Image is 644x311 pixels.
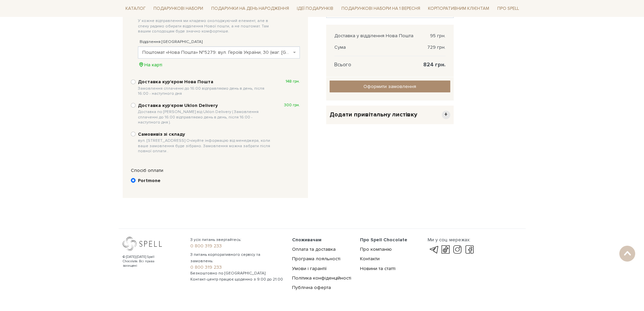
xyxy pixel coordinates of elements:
[138,86,273,96] span: Замовлення сплаченні до 16:00 відправляємо день в день, після 16:00 - наступного дня
[123,3,148,14] a: Каталог
[292,285,331,290] a: Публічна оферта
[442,111,450,119] span: +
[292,237,321,243] span: Споживачам
[428,237,475,243] div: Ми у соц. мережах:
[127,168,303,174] div: Спосіб оплати
[138,62,300,68] div: На карті
[284,103,300,108] span: 300 грн.
[294,3,336,14] a: Ідеї подарунків
[292,246,336,252] a: Оплата та доставка
[151,3,206,14] a: Подарункові набори
[286,79,300,84] span: 148 грн.
[292,275,351,281] a: Політика конфіденційності
[190,264,284,270] a: 0 800 319 233
[142,49,291,56] span: Поштомат «Нова Пошта» №5279: вул. Героїв України, 30 (маг. АТБ)
[430,33,446,39] span: 95 грн.
[360,237,407,243] span: Про Spell Chocolate
[123,255,168,268] div: © [DATE]-[DATE] Spell Chocolate. Всі права захищені
[190,252,284,264] span: З питань корпоративного сервісу та замовлень:
[334,44,346,50] span: Сума
[428,246,439,254] a: telegram
[292,266,327,271] a: Умови і гарантії
[360,256,380,262] a: Контакти
[138,79,273,96] b: Доставка кур'єром Нова Пошта
[334,33,413,39] span: Доставка у відділення Нова Пошта
[190,270,284,276] span: Безкоштовно по [GEOGRAPHIC_DATA]
[425,3,492,14] a: Корпоративним клієнтам
[138,131,273,154] b: Самовивіз зі складу
[452,246,463,254] a: instagram
[138,46,300,59] span: Поштомат «Нова Пошта» №5279: вул. Героїв України, 30 (маг. АТБ)
[138,2,273,34] span: Замовлення сплаченні до 16:00 відправляємо день в день, після 16:00 - наступного дня. У кожне від...
[190,276,284,283] span: Контакт-центр працює щоденно з 9:00 до 21:00
[138,178,161,184] b: Portmone
[190,237,284,243] span: З усіх питань звертайтесь:
[138,109,273,125] span: Доставка по [PERSON_NAME] від Uklon Delivery ( Замовлення сплаченні до 16:00 відправляємо день в ...
[209,3,292,14] a: Подарунки на День народження
[334,62,351,68] span: Всього
[138,103,273,125] b: Доставка курʼєром Uklon Delivery
[360,266,396,271] a: Новини та статті
[339,3,423,14] a: Подарункові набори на 1 Вересня
[495,3,522,14] a: Про Spell
[292,256,340,262] a: Програма лояльності
[140,39,202,45] label: Відділення [GEOGRAPHIC_DATA]
[464,246,475,254] a: facebook
[138,138,273,154] span: вул. [STREET_ADDRESS] Очікуйте інформацію від менеджера, коли ваше замовлення буде зібрано. Замов...
[440,246,451,254] a: tik-tok
[190,243,284,249] a: 0 800 319 233
[427,44,446,50] span: 729 грн.
[330,111,417,118] span: Додати привітальну листівку
[423,62,446,68] span: 824 грн.
[360,246,392,252] a: Про компанію
[330,81,450,92] input: Оформити замовлення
